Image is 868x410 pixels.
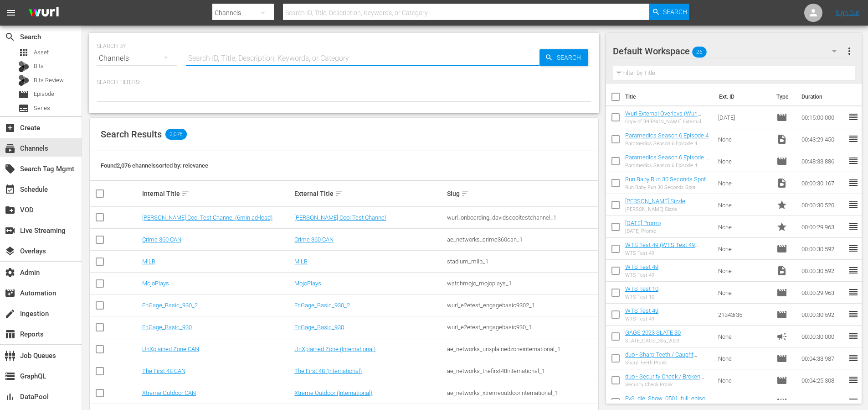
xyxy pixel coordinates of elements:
[335,189,343,198] span: sort
[848,243,859,254] span: reorder
[447,389,597,396] div: ae_networks_xtremeoutdoorinternational_1
[5,184,15,195] span: Schedule
[848,265,859,276] span: reorder
[798,282,848,304] td: 00:00:29.963
[18,103,29,114] span: Series
[461,189,469,198] span: sort
[796,84,851,110] th: Duration
[18,89,29,100] span: Episode
[294,214,386,221] a: [PERSON_NAME] Cool Test Channel
[5,163,15,174] span: Search Tag Mgmt
[625,110,701,124] a: Wurl External Overlays (Wurl External Overlays (VARIANT))
[625,141,709,147] div: Paramedics Season 6 Episode 4
[776,156,787,167] span: Episode
[447,236,597,243] div: ae_networks_crime360can_1
[294,324,344,331] a: EnGage_Basic_930
[97,46,177,71] div: Channels
[625,351,697,365] a: duo - Sharp Teeth / Caught Cheating
[5,308,15,319] span: Ingestion
[181,189,190,198] span: sort
[798,260,848,282] td: 00:00:30.592
[5,143,15,154] span: Channels
[447,280,597,287] div: watchmojo_mojoplays_1
[776,243,787,254] span: Episode
[714,282,773,304] td: None
[844,40,855,62] button: more_vert
[625,119,711,125] div: Copy of [PERSON_NAME] External Overlays
[776,112,787,123] span: Episode
[714,106,773,128] td: [DATE]
[142,346,199,352] a: UnXplained Zone CAN
[625,360,711,366] div: Sharp Teeth Prank
[294,368,362,374] a: The First 48 (International)
[142,368,185,374] a: The First 48 CAN
[848,352,859,363] span: reorder
[625,307,658,314] a: WTS Test 49
[714,347,773,369] td: None
[142,258,155,265] a: MiLB
[625,316,658,322] div: WTS Test 49
[625,263,658,270] a: WTS Test 49
[553,49,588,66] span: Search
[294,346,375,352] a: UnXplained Zone (International)
[625,176,706,183] a: Run Baby Run 30 Seconds Spot
[776,397,787,408] span: Episode
[625,395,709,409] a: EvS_die_Show_0501_full_episode
[714,304,773,326] td: 21343r35
[649,4,689,20] button: Search
[447,368,597,374] div: ae_networks_thefirst48international_1
[142,324,192,331] a: EnGage_Basic_930
[798,106,848,128] td: 00:15:00.000
[798,326,848,347] td: 00:00:30.000
[34,62,44,71] span: Bits
[142,280,169,287] a: MojoPlays
[447,188,597,199] div: Slug
[5,329,15,340] span: Reports
[142,302,198,309] a: EnGage_Basic_930_2
[625,272,658,278] div: WTS Test 49
[714,172,773,194] td: None
[798,304,848,326] td: 00:00:30.592
[5,246,15,257] span: Overlays
[18,75,29,86] div: Bits Review
[613,38,845,64] div: Default Workspace
[294,302,350,309] a: EnGage_Basic_930_2
[776,375,787,386] span: Episode
[142,389,196,396] a: Xtreme Outdoor CAN
[5,32,15,42] span: Search
[625,84,714,110] th: Title
[5,350,15,361] span: Job Queues
[5,371,15,382] span: GraphQL
[848,199,859,210] span: reorder
[5,205,15,216] span: VOD
[101,162,208,169] span: Found 2,076 channels sorted by: relevance
[625,382,711,388] div: Security Check Prank
[18,47,29,58] span: Asset
[776,178,787,189] span: Video
[294,258,308,265] a: MiLB
[714,194,773,216] td: None
[798,150,848,172] td: 00:48:33.886
[776,200,787,210] span: Promo
[663,4,687,20] span: Search
[539,49,588,66] button: Search
[798,128,848,150] td: 00:43:29.450
[714,369,773,391] td: None
[34,104,50,113] span: Series
[34,48,49,57] span: Asset
[848,287,859,298] span: reorder
[625,373,704,387] a: duo - Security Check / Broken Statue
[5,267,15,278] span: Admin
[625,329,681,336] a: GAGS 2023 SLATE 30
[798,369,848,391] td: 00:04:25.308
[714,84,771,110] th: Ext. ID
[97,79,591,86] p: Search Filters:
[447,324,597,331] div: wurl_e2etest_engagebasic930_1
[625,250,711,256] div: WTS Test 49
[447,302,597,309] div: wurl_e2etest_engagebasic9302_1
[798,172,848,194] td: 00:00:30.167
[836,9,859,16] a: Sign Out
[625,184,706,190] div: Run Baby Run 30 Seconds Spot
[625,206,685,212] div: [PERSON_NAME] Sizzle
[447,214,597,221] div: wurl_onboarding_davidscooltestchannel_1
